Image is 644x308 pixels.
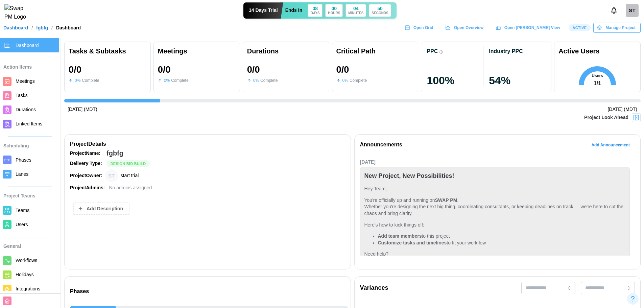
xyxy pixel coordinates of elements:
[342,77,348,84] div: 0 %
[364,222,626,229] p: Here's how to kick things off:
[70,140,345,148] div: Project Details
[353,6,359,11] div: 04
[36,25,48,30] a: fgbfg
[70,150,104,157] div: Project Name:
[70,185,105,190] strong: Project Admins:
[489,75,546,86] div: 54 %
[16,258,37,263] span: Workflows
[247,65,260,75] div: 0 / 0
[70,173,102,178] strong: Project Owner:
[372,11,388,15] div: SECONDS
[70,287,348,296] div: Phases
[75,77,80,84] div: 0 %
[489,48,523,54] div: Industry PPC
[111,161,146,167] span: Design Bid Build
[607,106,637,113] div: [DATE] (MDT)
[121,172,139,180] div: start trial
[364,251,626,264] p: Need help? Check out our or drop us a note at
[16,78,35,84] span: Meetings
[311,11,320,15] div: DAYS
[285,7,303,14] div: Ends In
[16,157,31,163] span: Phases
[16,121,42,126] span: Linked Items
[442,23,489,33] a: Open Overview
[558,46,599,56] div: Active Users
[378,233,422,239] strong: Add team members
[364,197,626,217] p: You're officially up and running on . Whether you're designing the next big thing, coordinating c...
[572,25,587,31] span: Active
[106,148,123,159] div: fgbfg
[82,77,99,84] div: Complete
[16,272,34,277] span: Holidays
[16,171,28,177] span: Lanes
[435,197,457,203] strong: SWAP PM
[378,240,626,246] li: to fit your workflow
[16,222,28,227] span: Users
[158,65,171,75] div: 0 / 0
[427,48,438,54] div: PPC
[16,286,40,291] span: Integrations
[427,75,483,86] div: 100 %
[328,11,340,15] div: HOURS
[336,65,349,75] div: 0 / 0
[360,283,388,293] div: Variances
[158,46,236,56] div: Meetings
[401,23,438,33] a: Open Grid
[378,240,447,245] strong: Customize tasks and timelines
[364,171,454,181] div: New Project, New Possibilities!
[164,77,170,84] div: 0 %
[593,23,641,33] button: Manage Project
[504,23,560,32] span: Open [PERSON_NAME] View
[633,114,640,121] img: Project Look Ahead Button
[253,77,259,84] div: 0 %
[4,4,32,21] img: Swap PM Logo
[68,106,97,113] div: [DATE] (MDT)
[364,186,626,192] p: Hey Team,
[16,93,28,98] span: Tasks
[16,107,36,112] span: Durations
[331,6,337,11] div: 00
[336,46,414,56] div: Critical Path
[260,77,278,84] div: Complete
[3,25,28,30] a: Dashboard
[31,25,33,30] div: /
[16,43,39,48] span: Dashboard
[605,23,636,32] span: Manage Project
[348,11,363,15] div: MINUTES
[626,4,639,17] div: ST
[51,25,53,30] div: /
[350,77,367,84] div: Complete
[584,114,628,121] div: Project Look Ahead
[247,46,325,56] div: Durations
[56,25,81,30] div: Dashboard
[73,203,129,215] button: Add Description
[360,159,630,166] div: [DATE]
[586,140,635,150] button: Add Announcement
[360,141,402,149] div: Announcements
[378,233,626,240] li: to this project
[69,46,146,56] div: Tasks & Subtasks
[70,160,104,167] div: Delivery Type:
[454,23,483,32] span: Open Overview
[109,184,152,192] div: No admins assigned
[105,169,118,182] div: start trial
[16,208,29,213] span: Teams
[377,6,383,11] div: 50
[69,65,81,75] div: 0 / 0
[171,77,188,84] div: Complete
[312,6,318,11] div: 08
[413,23,433,32] span: Open Grid
[87,203,123,214] span: Add Description
[243,2,283,19] div: 14 Days Trial
[608,5,620,16] button: Notifications
[626,4,639,17] a: start trial
[591,140,630,150] span: Add Announcement
[492,23,565,33] a: Open [PERSON_NAME] View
